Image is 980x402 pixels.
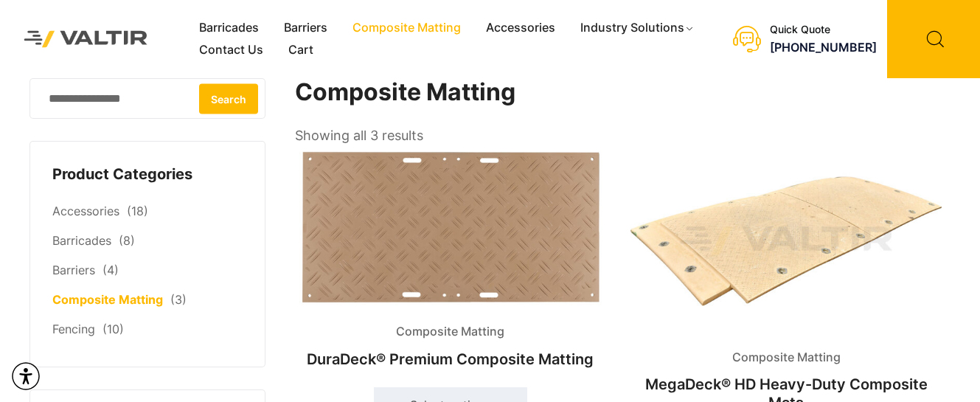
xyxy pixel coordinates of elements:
[271,17,340,39] a: Barriers
[187,39,276,61] a: Contact Us
[52,164,243,186] h4: Product Categories
[473,17,568,39] a: Accessories
[295,148,606,375] a: Composite MattingDuraDeck® Premium Composite Matting
[199,83,258,114] button: Search
[119,233,135,248] span: (8)
[52,322,95,336] a: Fencing
[276,39,326,61] a: Cart
[770,24,877,36] div: Quick Quote
[102,263,119,277] span: (4)
[170,292,187,307] span: (3)
[52,292,163,307] a: Composite Matting
[385,321,515,343] span: Composite Matting
[52,204,119,218] a: Accessories
[295,123,423,148] p: Showing all 3 results
[127,204,148,218] span: (18)
[770,40,877,55] a: [PHONE_NUMBER]
[340,17,473,39] a: Composite Matting
[295,78,943,107] h1: Composite Matting
[11,18,161,60] img: Valtir Rentals
[52,263,95,277] a: Barriers
[102,322,124,336] span: (10)
[295,343,606,375] h2: DuraDeck® Premium Composite Matting
[721,347,852,369] span: Composite Matting
[568,17,707,39] a: Industry Solutions
[187,17,271,39] a: Barricades
[52,233,111,248] a: Barricades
